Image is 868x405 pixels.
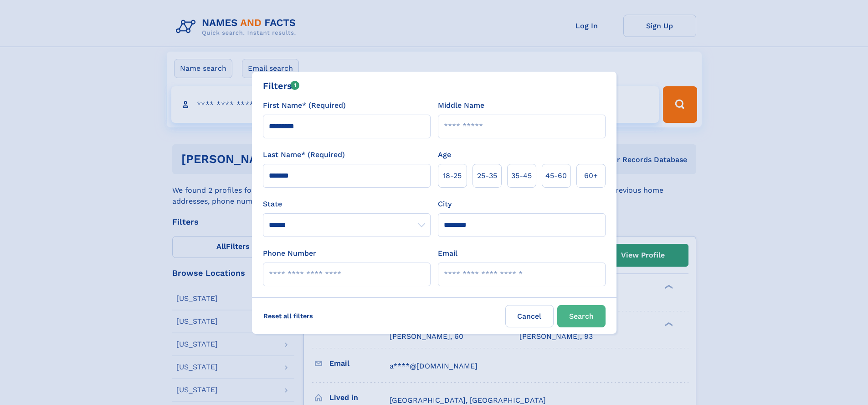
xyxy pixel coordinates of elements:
[263,248,316,259] label: Phone Number
[438,248,457,259] label: Email
[505,305,554,327] label: Cancel
[263,79,300,93] div: Filters
[263,149,345,160] label: Last Name* (Required)
[263,100,346,111] label: First Name* (Required)
[438,149,451,160] label: Age
[443,170,462,181] span: 18‑25
[438,199,452,210] label: City
[545,170,567,181] span: 45‑60
[438,100,484,111] label: Middle Name
[557,305,606,327] button: Search
[584,170,598,181] span: 60+
[477,170,497,181] span: 25‑35
[263,199,431,210] label: State
[511,170,532,181] span: 35‑45
[257,305,319,327] label: Reset all filters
